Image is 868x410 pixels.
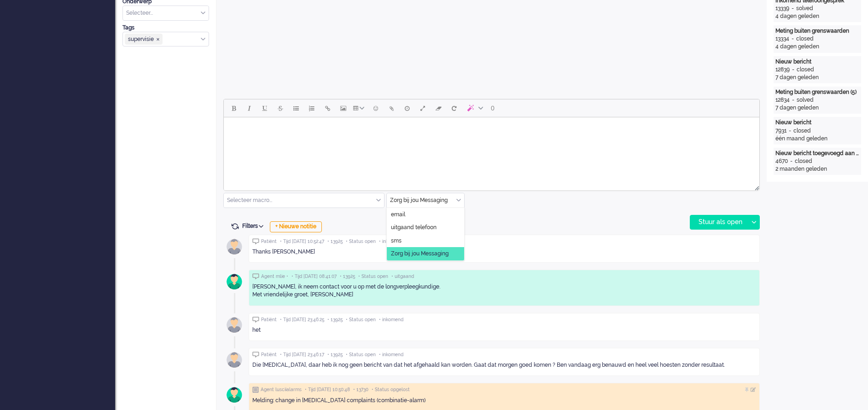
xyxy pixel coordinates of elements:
li: sms [387,234,464,248]
div: 12834 [775,96,790,104]
button: Strikethrough [273,100,288,116]
span: • 13730 [353,387,368,393]
li: email [387,208,464,221]
div: 2 maanden geleden [775,165,859,173]
div: - [786,127,793,135]
img: ic_chat_grey.svg [252,238,259,244]
div: 13334 [775,35,789,43]
span: Filters [242,223,267,229]
div: 4 dagen geleden [775,12,859,20]
span: • Status open [346,352,376,358]
div: 13339 [775,5,789,12]
img: ic_chat_grey.svg [252,352,259,358]
span: • Tijd [DATE] 10:50:48 [305,387,350,393]
div: closed [797,66,814,74]
span: • Status open [346,317,376,323]
div: - [789,35,796,43]
button: Insert/edit link [320,100,335,116]
div: closed [796,35,814,43]
div: 12839 [775,66,790,74]
div: het [252,326,756,334]
span: • inkomend [379,352,403,358]
button: Delay message [399,100,415,116]
span: • Status open [346,238,376,245]
span: • 13925 [327,317,343,323]
div: Nieuw bericht [775,119,859,127]
button: Reset content [446,100,462,116]
span: • Tijd [DATE] 23:46:17 [280,352,324,358]
div: - [789,5,796,12]
div: Nieuw bericht [775,58,859,66]
span: • 13925 [340,273,355,280]
div: + Nieuwe notitie [270,221,322,232]
div: 4670 [775,157,788,165]
div: - [790,96,797,104]
button: AI [462,100,487,116]
span: • Tijd [DATE] 10:52:47 [280,238,324,245]
iframe: Rich Text Area [224,117,759,182]
div: Nieuw bericht toegevoegd aan gesprek [775,150,859,157]
img: ic_chat_grey.svg [252,273,259,279]
span: • Status opgelost [372,387,410,393]
div: closed [795,157,812,165]
img: avatar [223,383,246,406]
button: Emoticons [368,100,384,116]
span: • inkomend [379,238,403,245]
img: avatar [223,235,246,258]
div: Meting buiten grenswaarden [775,27,859,35]
button: Numbered list [304,100,320,116]
span: • 13925 [327,352,343,358]
span: 0 [491,104,495,112]
div: Melding: change in [MEDICAL_DATA] complaints (combinatie-alarm) [252,397,756,404]
button: Bold [226,100,241,116]
span: Patiënt [261,317,277,323]
button: Bullet list [288,100,304,116]
div: één maand geleden [775,135,859,143]
span: • inkomend [379,317,403,323]
div: 4 dagen geleden [775,43,859,51]
span: • Tijd [DATE] 08:41:07 [291,273,337,280]
span: email [391,211,405,219]
img: ic_note_grey.svg [252,387,259,393]
div: Thanks [PERSON_NAME] [252,248,756,256]
img: avatar [223,348,246,371]
img: avatar [223,270,246,293]
div: 7931 [775,127,786,135]
button: Italic [241,100,257,116]
button: 0 [487,100,499,116]
div: Stuur als open [690,215,748,229]
div: 7 dagen geleden [775,74,859,81]
div: Meting buiten grenswaarden (5) [775,88,859,96]
button: Insert/edit image [335,100,351,116]
div: solved [797,96,814,104]
span: • Status open [358,273,388,280]
img: ic_chat_grey.svg [252,317,259,323]
span: Patiënt [261,352,277,358]
div: - [790,66,797,74]
div: - [788,157,795,165]
span: Patiënt [261,238,277,245]
span: Zorg bij jou Messaging [391,250,449,258]
div: Die [MEDICAL_DATA], daar heb ik nog geen bericht van dat het afgehaald kan worden. Gaat dat morge... [252,361,756,369]
div: solved [796,5,813,12]
div: Select Tags [122,32,209,47]
div: 7 dagen geleden [775,104,859,112]
button: Fullscreen [415,100,431,116]
span: uitgaand telefoon [391,224,437,231]
span: • 13925 [327,238,343,245]
span: Agent lusciialarms [261,387,302,393]
button: Underline [257,100,273,116]
div: [PERSON_NAME], ik neem contact voor u op met de longverpleegkundige. Met vriendelijke groet, [PER... [252,283,756,299]
div: closed [793,127,811,135]
span: sms [391,237,402,245]
div: Resize [751,182,759,191]
div: Tags [122,24,209,32]
button: Add attachment [384,100,399,116]
li: uitgaand telefoon [387,221,464,234]
button: Table [351,100,368,116]
span: Agent mlie • [261,273,288,280]
button: Clear formatting [431,100,446,116]
li: Zorg bij jou Messaging [387,247,464,260]
img: avatar [223,313,246,336]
